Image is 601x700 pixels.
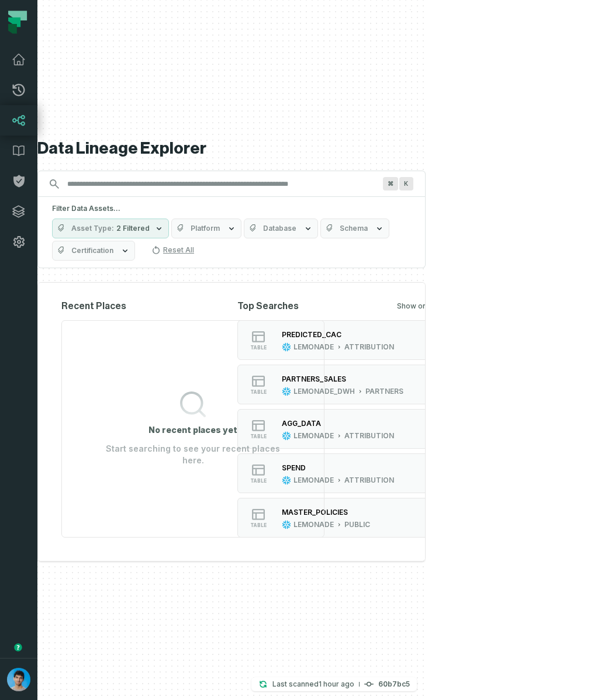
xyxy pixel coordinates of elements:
span: Press ⌘ + K to focus the search bar [383,177,398,190]
span: Press ⌘ + K to focus the search bar [399,177,413,190]
div: Tooltip anchor [13,642,23,653]
h4: 60b7bc5 [378,681,410,688]
relative-time: Sep 12, 2025, 9:22 AM GMT+3 [319,680,354,688]
button: Last scanned[DATE] 9:22:44 AM60b7bc5 [251,677,417,691]
img: avatar of Omri Ildis [7,668,30,691]
p: Last scanned [272,678,354,690]
h1: Data Lineage Explorer [37,138,426,159]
